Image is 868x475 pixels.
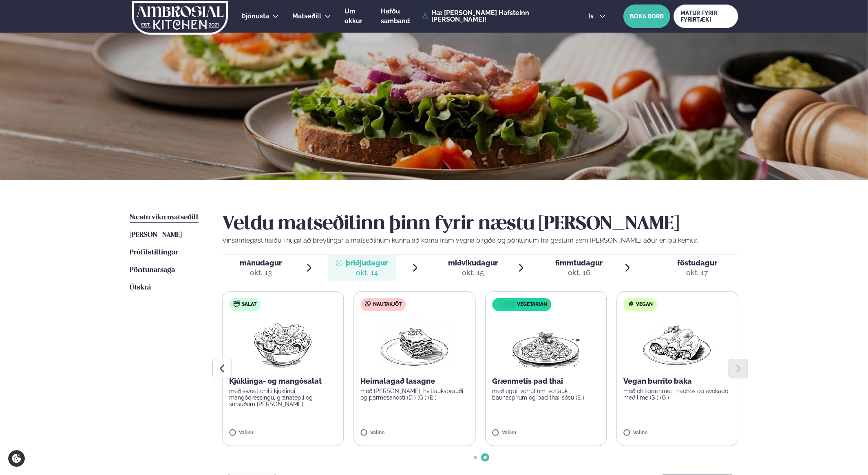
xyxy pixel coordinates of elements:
p: Heimalagað lasagne [361,376,469,386]
a: Um okkur [345,7,367,26]
a: Næstu viku matseðill [130,213,199,223]
a: Þjónusta [242,11,269,21]
p: Kjúklinga- og mangósalat [229,376,337,386]
p: með chilígrænmeti, nachos og avókadó með lime (S ) (G ) [624,388,732,401]
span: mánudagur [240,258,282,267]
a: Prófílstillingar [130,248,178,258]
a: Pöntunarsaga [130,265,175,275]
a: [PERSON_NAME] [130,230,182,240]
div: okt. 16 [556,268,603,278]
button: BÓKA BORÐ [623,4,670,28]
h2: Veldu matseðilinn þinn fyrir næstu [PERSON_NAME] [222,213,738,236]
span: Þjónusta [242,12,269,20]
p: með sweet chilli kjúklingi, mangódressingu, granatepli og súrsuðum [PERSON_NAME] [229,388,337,407]
span: Vegan [636,301,653,308]
button: Next slide [729,359,748,378]
span: Útskrá [130,284,151,291]
p: Grænmetis pad thai [492,376,600,386]
a: Hafðu samband [381,7,418,26]
div: okt. 14 [346,268,388,278]
img: Lasagna.png [379,318,451,370]
span: Næstu viku matseðill [130,214,199,221]
span: fimmtudagur [556,258,603,267]
span: [PERSON_NAME] [130,232,182,239]
a: Hæ [PERSON_NAME] Hafsteinn [PERSON_NAME]! [422,10,570,23]
img: Salad.png [247,318,319,370]
p: með eggi, vorrúllum, vorlauk, baunaspírum og pad thai-sósu (E ) [492,388,600,401]
a: Matseðill [292,11,321,21]
button: Previous slide [212,359,232,378]
span: Salat [242,301,256,308]
img: salad.svg [233,300,240,307]
a: Útskrá [130,283,151,293]
div: okt. 17 [678,268,718,278]
img: Enchilada.png [642,318,713,370]
img: logo [131,1,229,35]
div: okt. 15 [448,268,498,278]
span: Nautakjöt [373,301,402,308]
span: miðvikudagur [448,258,498,267]
a: MATUR FYRIR FYRIRTÆKI [674,4,738,28]
img: icon [494,301,517,309]
span: Go to slide 2 [484,456,487,459]
div: okt. 13 [240,268,282,278]
span: Vegetarian [517,301,547,308]
span: is [588,13,596,20]
span: Pöntunarsaga [130,267,175,274]
span: Prófílstillingar [130,249,178,256]
span: Um okkur [345,7,362,25]
span: Go to slide 1 [474,456,477,459]
span: Matseðill [292,12,321,20]
img: beef.svg [365,300,371,307]
button: is [582,13,612,20]
span: föstudagur [678,258,718,267]
span: Hafðu samband [381,7,410,25]
a: Cookie settings [8,450,25,467]
p: Vegan burrito baka [624,376,732,386]
p: Vinsamlegast hafðu í huga að breytingar á matseðlinum kunna að koma fram vegna birgða og pöntunum... [222,236,738,245]
img: Vegan.svg [628,300,634,307]
img: Spagetti.png [510,318,582,370]
span: þriðjudagur [346,258,388,267]
p: með [PERSON_NAME], hvítlauksbrauði og parmesanosti (D ) (G ) (E ) [361,388,469,401]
